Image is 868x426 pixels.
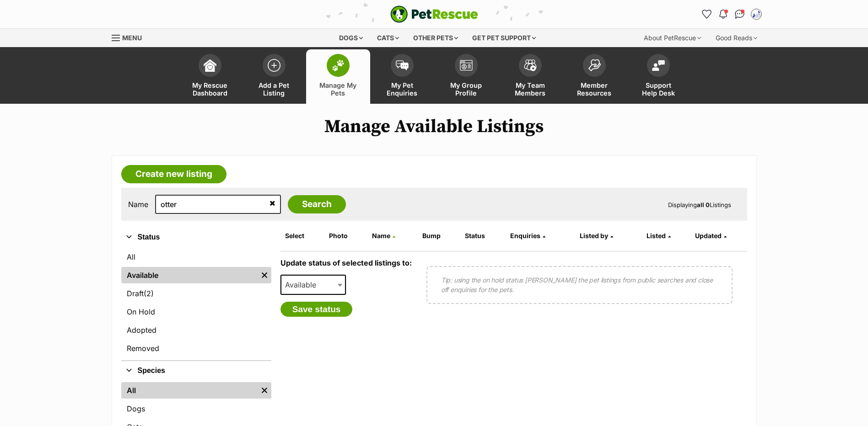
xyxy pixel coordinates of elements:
[288,195,346,213] input: Search
[390,5,478,23] a: PetRescue
[441,275,718,294] p: Tip: using the on hold status [PERSON_NAME] the pet listings from public searches and close off e...
[333,29,369,47] div: Dogs
[498,49,562,104] a: My Team Members
[372,232,390,240] span: Name
[382,81,423,97] span: My Pet Enquiries
[407,29,464,47] div: Other pets
[466,29,542,47] div: Get pet support
[121,322,271,338] a: Adopted
[668,201,731,208] span: Displaying Listings
[371,29,405,47] div: Cats
[510,232,540,240] span: translation missing: en.admin.listings.index.attributes.enquiries
[189,81,231,97] span: My Rescue Dashboard
[749,7,764,21] button: My account
[638,81,679,97] span: Support Help Desk
[121,382,258,399] a: All
[144,288,154,299] span: (2)
[562,49,626,104] a: Member Resources
[733,7,747,21] a: Conversations
[121,340,271,357] a: Removed
[446,81,487,97] span: My Group Profile
[280,275,346,295] span: Available
[325,229,367,243] th: Photo
[626,49,690,104] a: Support Help Desk
[419,229,460,243] th: Bump
[258,267,271,283] a: Remove filter
[112,29,148,45] a: Menu
[128,200,148,208] label: Name
[122,34,142,42] span: Menu
[318,81,359,97] span: Manage My Pets
[588,59,601,71] img: member-resources-icon-8e73f808a243e03378d46382f2149f9095a855e16c252ad45f914b54edf8863c.svg
[306,49,370,104] a: Manage My Pets
[719,10,727,19] img: notifications-46538b983faf8c2785f20acdc204bb7945ddae34d4c08c2a6579f10ce5e182be.svg
[242,49,306,104] a: Add a Pet Listing
[253,81,295,97] span: Add a Pet Listing
[121,304,271,320] a: On Hold
[434,49,498,104] a: My Group Profile
[752,10,761,19] img: Shelter Staff profile pic
[695,232,727,240] a: Updated
[204,59,216,72] img: dashboard-icon-eb2f2d2d3e046f16d808141f083e7271f6b2e854fb5c12c21221c1fb7104beca.svg
[121,231,271,243] button: Status
[121,249,271,265] a: All
[700,7,714,21] a: Favourites
[390,5,478,23] img: logo-e224e6f780fb5917bec1dbf3a21bbac754714ae5b6737aabdf751b685950b380.svg
[121,247,271,360] div: Status
[281,278,325,291] span: Available
[700,7,764,21] ul: Account quick links
[121,400,271,417] a: Dogs
[281,229,324,243] th: Select
[372,232,395,240] a: Name
[178,49,242,104] a: My Rescue Dashboard
[121,285,271,302] a: Draft
[709,29,764,47] div: Good Reads
[370,49,434,104] a: My Pet Enquiries
[716,7,731,21] button: Notifications
[574,81,615,97] span: Member Resources
[524,59,537,71] img: team-members-icon-5396bd8760b3fe7c0b43da4ab00e1e3bb1a5d9ba89233759b79545d2d3fc5d0d.svg
[647,232,666,240] span: Listed
[580,232,608,240] span: Listed by
[280,258,412,267] label: Update status of selected listings to:
[735,10,744,19] img: chat-41dd97257d64d25036548639549fe6c8038ab92f7586957e7f3b1b290dea8141.svg
[461,229,506,243] th: Status
[121,267,258,283] a: Available
[460,60,473,71] img: group-profile-icon-3fa3cf56718a62981997c0bc7e787c4b2cf8bcc04b72c1350f741eb67cf2f40e.svg
[258,382,271,399] a: Remove filter
[121,165,226,183] a: Create new listing
[268,59,280,72] img: add-pet-listing-icon-0afa8454b4691262ce3f59096e99ab1cd57d4a30225e0717b998d2c9b9846f56.svg
[580,232,613,240] a: Listed by
[637,29,707,47] div: About PetRescue
[647,232,671,240] a: Listed
[510,232,545,240] a: Enquiries
[396,60,409,70] img: pet-enquiries-icon-7e3ad2cf08bfb03b45e93fb7055b45f3efa6380592205ae92323e6603595dc1f.svg
[652,60,665,71] img: help-desk-icon-fdf02630f3aa405de69fd3d07c3f3aa587a6932b1a1747fa1d2bba05be0121f9.svg
[332,59,345,71] img: manage-my-pets-icon-02211641906a0b7f246fdf0571729dbe1e7629f14944591b6c1af311fb30b64b.svg
[510,81,551,97] span: My Team Members
[280,302,353,317] button: Save status
[697,201,710,208] strong: all 0
[695,232,722,240] span: Updated
[121,365,271,377] button: Species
